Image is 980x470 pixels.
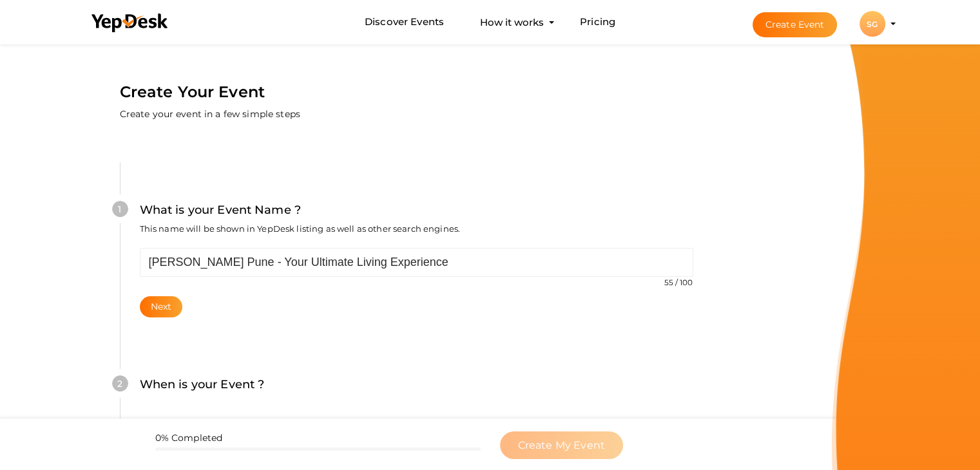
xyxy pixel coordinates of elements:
[476,10,548,34] button: How it works
[856,10,889,37] button: SG
[140,296,183,317] button: Next
[140,223,461,235] label: This name will be shown in YepDesk listing as well as other search engines.
[155,431,223,444] label: 0% Completed
[860,19,885,29] profile-pic: SG
[753,12,838,37] button: Create Event
[860,11,885,37] div: SG
[120,80,265,104] label: Create Your Event
[580,10,615,34] a: Pricing
[365,10,444,34] a: Discover Events
[140,201,302,220] label: What is your Event Name ?
[112,201,128,217] div: 1
[112,375,128,391] div: 2
[500,431,623,459] button: Create My Event
[120,108,300,120] label: Create your event in a few simple steps
[664,277,693,287] small: 55 / 100
[518,439,605,451] span: Create My Event
[140,375,265,394] label: When is your Event ?
[140,248,693,277] input: Enter your event name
